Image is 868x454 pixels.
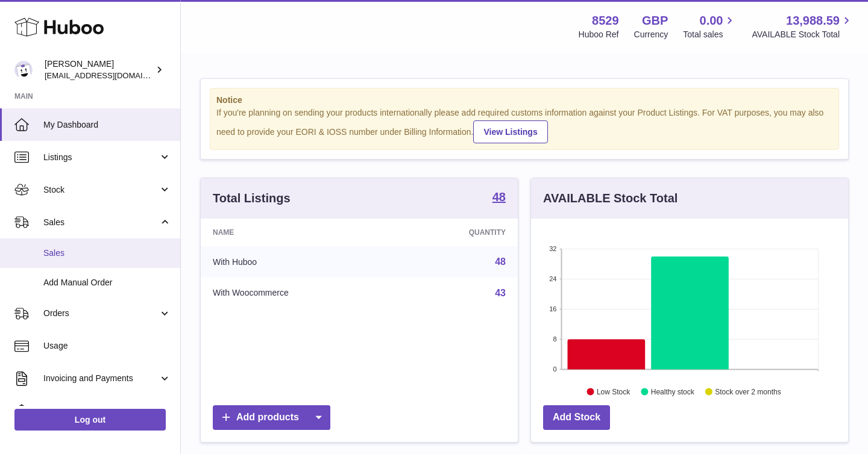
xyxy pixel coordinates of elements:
span: Listings [43,152,159,163]
th: Quantity [397,219,518,246]
span: Sales [43,217,159,228]
span: 0.00 [700,13,723,29]
text: 16 [549,305,556,313]
span: Total sales [683,29,737,40]
span: Orders [43,308,159,319]
a: Add products [213,405,330,430]
span: Sales [43,247,171,259]
text: 8 [553,335,556,343]
td: With Huboo [201,246,397,278]
span: Invoicing and Payments [43,373,159,384]
td: With Woocommerce [201,278,397,309]
span: Usage [43,340,171,352]
h3: AVAILABLE Stock Total [543,190,678,207]
div: [PERSON_NAME] [45,58,153,81]
a: 43 [495,288,506,298]
span: My Dashboard [43,119,171,131]
text: 24 [549,275,556,282]
strong: GBP [642,13,668,29]
text: 0 [553,365,556,373]
div: Currency [634,29,668,40]
a: 48 [492,191,506,205]
span: Stock [43,184,159,196]
text: Healthy stock [651,387,695,396]
span: 13,988.59 [786,13,840,29]
th: Name [201,219,397,246]
a: Log out [14,409,166,431]
span: Add Manual Order [43,277,171,288]
h3: Total Listings [213,190,291,207]
text: Stock over 2 months [715,387,781,396]
span: AVAILABLE Stock Total [752,29,854,40]
strong: 48 [492,191,506,203]
a: View Listings [473,120,547,143]
text: Low Stock [597,387,631,396]
a: 48 [495,257,506,267]
a: 0.00 Total sales [683,13,737,40]
strong: 8529 [592,13,619,29]
span: Cases [43,405,171,417]
div: If you're planning on sending your products internationally please add required customs informati... [216,107,832,143]
span: [EMAIL_ADDRESS][DOMAIN_NAME] [45,70,177,80]
div: Huboo Ref [579,29,619,40]
img: admin@redgrass.ch [14,61,33,79]
strong: Notice [216,95,832,106]
text: 32 [549,245,556,252]
a: Add Stock [543,405,610,430]
a: 13,988.59 AVAILABLE Stock Total [752,13,854,40]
